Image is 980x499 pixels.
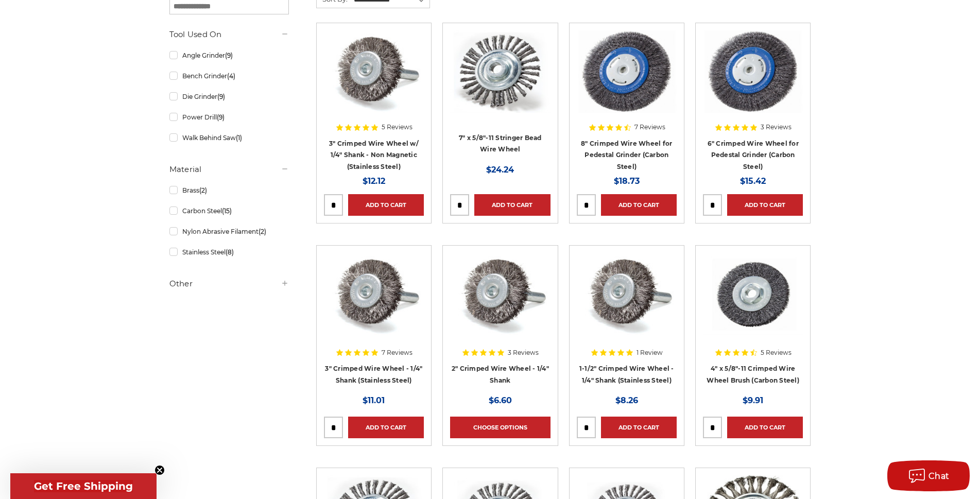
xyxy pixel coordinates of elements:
a: Power Drill [169,108,289,126]
span: $6.60 [489,395,512,405]
img: 7" x 5/8"-11 Stringer Bead Wire Wheel [450,30,550,113]
span: $9.91 [743,395,763,405]
span: (9) [217,113,225,121]
h5: Material [169,163,289,176]
span: (1) [236,134,242,142]
a: 8" Crimped Wire Wheel for Pedestal Grinder [577,30,677,162]
a: 8" Crimped Wire Wheel for Pedestal Grinder (Carbon Steel) [581,140,672,170]
a: 3" Crimped Wire Wheel w/ 1/4" Shank - Non Magnetic (Stainless Steel) [329,140,419,170]
a: 6" Crimped Wire Wheel for Pedestal Grinder [703,30,803,162]
span: (9) [217,93,225,100]
span: $8.26 [615,395,638,405]
img: 6" Crimped Wire Wheel for Pedestal Grinder [703,30,803,113]
img: 4" x 5/8"-11 Crimped Wire Wheel Brush (Carbon Steel) [703,253,803,335]
a: Add to Cart [348,417,424,438]
a: Add to Cart [601,194,677,216]
a: Die Grinder [169,88,289,106]
a: Walk Behind Saw [169,129,289,147]
span: $11.01 [363,395,385,405]
a: Choose Options [450,417,550,438]
a: 4" x 5/8"-11 Crimped Wire Wheel Brush (Carbon Steel) [703,253,803,385]
a: Brass [169,181,289,199]
a: Stainless Steel [169,243,289,261]
a: Bench Grinder [169,67,289,85]
span: (2) [199,186,207,194]
span: (9) [225,51,233,59]
div: Get Free ShippingClose teaser [10,473,157,499]
img: Crimped Wire Wheel with Shank [450,253,550,335]
a: Crimped Wire Wheel with Shank [324,253,424,385]
span: $24.24 [486,165,514,175]
span: Get Free Shipping [34,480,133,492]
a: Add to Cart [727,417,803,438]
span: Chat [929,471,950,481]
a: 6" Crimped Wire Wheel for Pedestal Grinder (Carbon Steel) [708,140,799,170]
a: Add to Cart [727,194,803,216]
a: Add to Cart [601,417,677,438]
a: Add to Cart [474,194,550,216]
img: Crimped Wire Wheel with Shank Non Magnetic [324,30,424,113]
a: Angle Grinder [169,46,289,64]
span: $12.12 [363,176,385,186]
a: Carbon Steel [169,202,289,220]
a: Crimped Wire Wheel with Shank [577,253,677,385]
span: $18.73 [614,176,640,186]
a: 7" x 5/8"-11 Stringer Bead Wire Wheel [450,30,550,162]
button: Close teaser [154,465,165,475]
img: Crimped Wire Wheel with Shank [577,253,677,335]
span: (15) [222,207,232,215]
span: (4) [227,72,235,80]
span: $15.42 [740,176,766,186]
span: (8) [226,248,234,256]
img: 8" Crimped Wire Wheel for Pedestal Grinder [577,30,677,113]
a: Nylon Abrasive Filament [169,222,289,240]
span: (2) [259,228,266,235]
a: Crimped Wire Wheel with Shank Non Magnetic [324,30,424,162]
h5: Other [169,278,289,290]
button: Chat [887,460,970,491]
img: Crimped Wire Wheel with Shank [324,253,424,335]
a: Add to Cart [348,194,424,216]
h5: Tool Used On [169,28,289,41]
a: Crimped Wire Wheel with Shank [450,253,550,385]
